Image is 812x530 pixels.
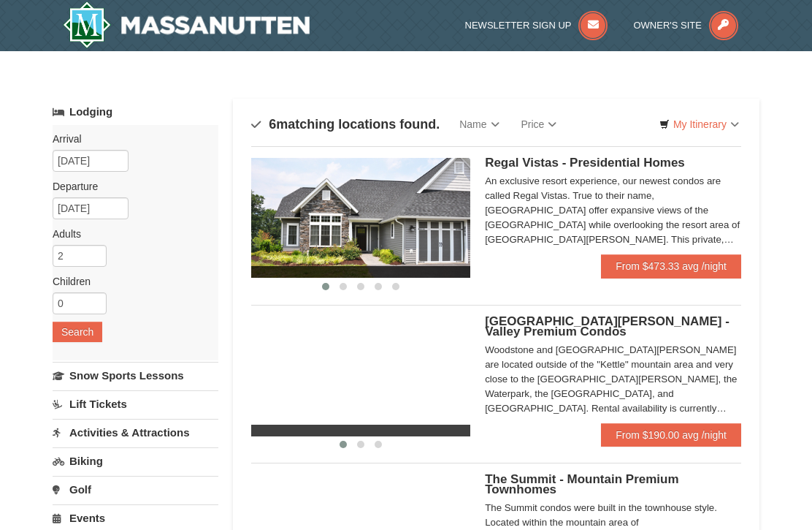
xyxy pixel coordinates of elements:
a: Massanutten Resort [63,1,310,48]
a: Lodging [53,99,218,125]
img: Massanutten Resort Logo [63,1,310,48]
div: An exclusive resort experience, our newest condos are called Regal Vistas. True to their name, [G... [485,174,741,247]
label: Children [53,274,207,289]
span: [GEOGRAPHIC_DATA][PERSON_NAME] - Valley Premium Condos [485,314,729,338]
label: Departure [53,179,207,194]
span: Regal Vistas - Presidential Homes [485,156,685,170]
a: From $190.00 avg /night [601,423,741,447]
span: Owner's Site [633,20,702,31]
a: Snow Sports Lessons [53,362,218,389]
a: Name [448,110,510,139]
span: Newsletter Sign Up [465,20,572,31]
a: Golf [53,476,218,503]
a: Newsletter Sign Up [465,20,608,31]
a: Owner's Site [633,20,738,31]
a: My Itinerary [650,113,748,135]
a: Lift Tickets [53,390,218,417]
a: From $473.33 avg /night [601,254,741,278]
a: Price [510,110,568,139]
a: Activities & Attractions [53,419,218,446]
button: Search [53,322,102,342]
label: Arrival [53,132,207,146]
span: The Summit - Mountain Premium Townhomes [485,472,678,496]
div: Woodstone and [GEOGRAPHIC_DATA][PERSON_NAME] are located outside of the "Kettle" mountain area an... [485,343,741,416]
label: Adults [53,227,207,241]
a: Biking [53,447,218,474]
